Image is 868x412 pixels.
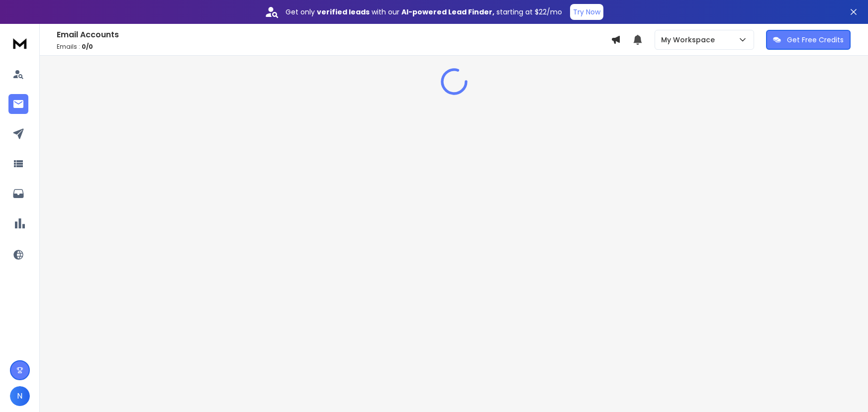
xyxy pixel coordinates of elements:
p: My Workspace [661,35,719,45]
p: Emails : [57,43,611,51]
p: Try Now [573,7,600,17]
img: logo [10,34,30,52]
strong: AI-powered Lead Finder, [401,7,494,17]
h1: Email Accounts [57,29,611,41]
span: 0 / 0 [82,42,93,51]
button: N [10,386,30,406]
button: Get Free Credits [766,30,851,50]
p: Get only with our starting at $22/mo [286,7,562,17]
button: Try Now [570,4,603,20]
p: Get Free Credits [787,35,844,45]
strong: verified leads [317,7,370,17]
